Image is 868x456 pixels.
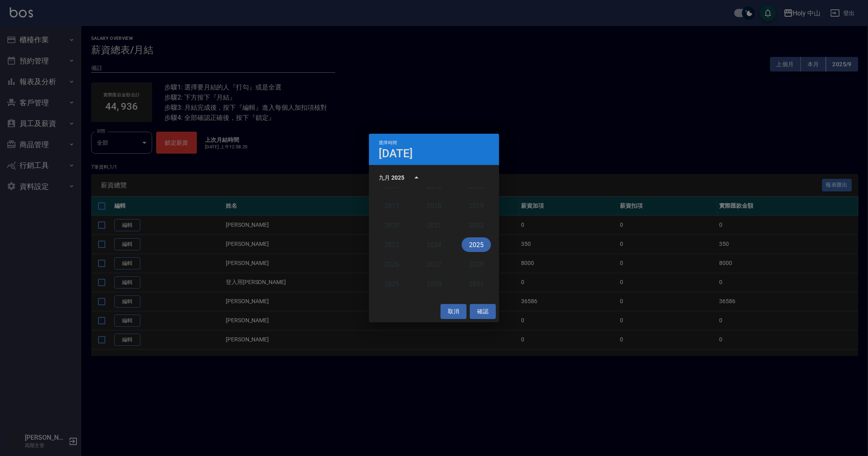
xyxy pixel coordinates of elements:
[377,257,406,271] button: 2026
[407,168,426,187] button: year view is open, switch to calendar view
[377,218,406,232] button: 2020
[419,296,449,311] button: 2033
[377,276,406,291] button: 2029
[419,257,449,271] button: 2027
[462,237,491,252] button: 2025
[462,296,491,311] button: 2034
[462,218,491,232] button: 2022
[462,276,491,291] button: 2031
[419,218,449,232] button: 2021
[462,198,491,213] button: 2019
[379,149,413,159] h4: [DATE]
[419,198,449,213] button: 2018
[419,237,449,252] button: 2024
[462,257,491,271] button: 2028
[377,237,406,252] button: 2023
[470,304,496,319] button: 確認
[379,140,397,145] span: 選擇時間
[377,198,406,213] button: 2017
[419,276,449,291] button: 2030
[377,296,406,311] button: 2032
[441,304,467,319] button: 取消
[379,174,404,182] div: 九月 2025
